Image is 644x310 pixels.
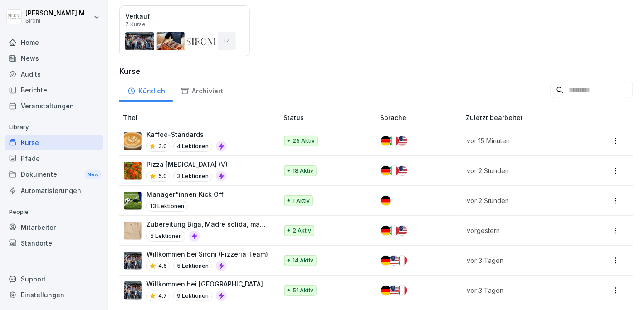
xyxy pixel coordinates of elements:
p: vor 2 Stunden [467,196,580,205]
a: DokumenteNew [5,166,103,183]
img: de.svg [381,196,391,206]
a: Pfade [5,150,103,166]
div: Support [5,271,103,287]
p: [PERSON_NAME] Malec [25,10,92,17]
img: de.svg [381,226,391,236]
p: 3.0 [158,142,167,150]
p: vor 2 Stunden [467,166,580,175]
img: it.svg [397,286,407,295]
p: 18 Aktiv [293,167,313,175]
p: 51 Aktiv [293,286,313,295]
div: Dokumente [5,166,103,183]
img: de.svg [381,256,391,266]
p: 3 Lektionen [173,171,212,182]
p: vor 3 Tagen [467,256,580,265]
p: Pizza [MEDICAL_DATA] (V) [146,160,228,169]
p: Status [283,113,376,122]
p: vor 3 Tagen [467,286,580,295]
p: 4.5 [158,262,167,270]
p: Zuletzt bearbeitet [466,113,590,122]
img: de.svg [381,286,391,295]
p: Sironi [25,18,92,24]
p: 5 Lektionen [173,261,212,271]
img: us.svg [397,166,407,176]
img: de.svg [381,136,391,146]
h3: Kurse [119,66,633,77]
a: Kurse [5,135,103,150]
p: vor 15 Minuten [467,136,580,145]
p: 2 Aktiv [293,227,311,235]
p: Willkommen bei [GEOGRAPHIC_DATA] [146,279,263,289]
p: 9 Lektionen [173,291,212,301]
a: Veranstaltungen [5,98,103,114]
img: km4heinxktm3m47uv6i6dr0s.png [124,132,142,150]
img: it.svg [389,166,399,176]
a: Archiviert [173,78,231,102]
a: News [5,50,103,66]
a: Audits [5,66,103,82]
a: Verkauf7 Kurse+4 [119,5,250,56]
a: Berichte [5,82,103,98]
p: Verkauf [125,11,244,21]
p: Library [5,120,103,135]
a: Einstellungen [5,287,103,303]
p: 4 Lektionen [173,141,212,152]
p: Zubereitung Biga, Madre solida, madre liquida [146,219,269,229]
img: it.svg [397,256,407,266]
p: 13 Lektionen [146,201,188,212]
p: Manager*innen Kick Off [146,189,224,199]
img: i4ui5288c8k9896awxn1tre9.png [124,192,142,210]
p: Willkommen bei Sironi (Pizzeria Team) [146,249,268,259]
img: ptfehjakux1ythuqs2d8013j.png [124,162,142,180]
img: de.svg [381,166,391,176]
p: vorgestern [467,226,580,235]
p: Kaffee-Standards [146,130,227,139]
img: xmkdnyjyz2x3qdpcryl1xaw9.png [124,281,142,300]
img: it.svg [389,226,399,236]
a: Mitarbeiter [5,219,103,235]
img: us.svg [389,286,399,295]
img: us.svg [397,136,407,146]
p: 5.0 [158,172,167,180]
div: + 4 [218,32,236,50]
a: Kürzlich [119,78,173,102]
img: us.svg [397,226,407,236]
a: Home [5,34,103,50]
a: Standorte [5,235,103,251]
p: 5 Lektionen [146,231,185,242]
p: 1 Aktiv [293,197,310,205]
p: Titel [123,113,280,122]
img: it.svg [389,136,399,146]
p: Sprache [380,113,462,122]
a: Automatisierungen [5,183,103,199]
img: us.svg [389,256,399,266]
div: New [85,170,101,180]
img: ekvwbgorvm2ocewxw43lsusz.png [124,222,142,240]
p: 25 Aktiv [293,137,315,145]
img: xmkdnyjyz2x3qdpcryl1xaw9.png [124,252,142,270]
p: 7 Kurse [125,22,146,27]
p: 14 Aktiv [293,257,313,265]
p: People [5,205,103,219]
p: 4.7 [158,292,167,300]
